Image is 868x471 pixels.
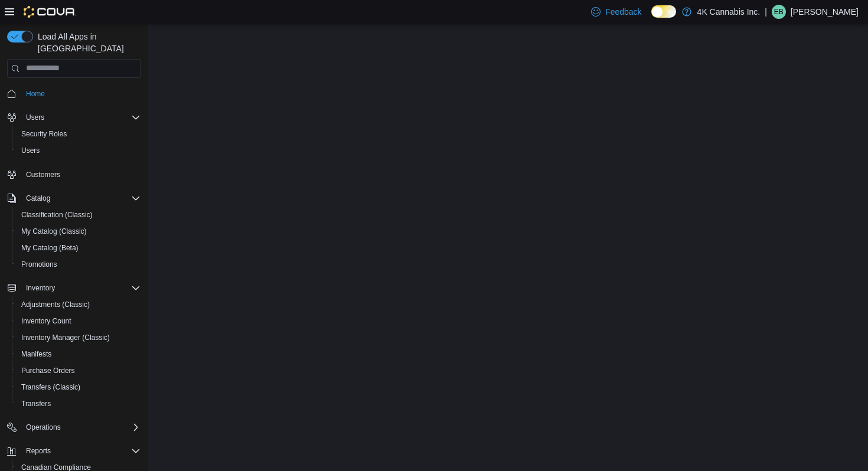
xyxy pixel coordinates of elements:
[17,208,141,222] span: Classification (Classic)
[2,443,145,459] button: Reports
[2,85,145,102] button: Home
[21,366,75,375] span: Purchase Orders
[33,31,141,54] span: Load All Apps in [GEOGRAPHIC_DATA]
[17,397,141,411] span: Transfers
[21,333,110,342] span: Inventory Manager (Classic)
[2,166,145,183] button: Customers
[17,127,71,141] a: Security Roles
[12,240,145,256] button: My Catalog (Beta)
[2,280,145,296] button: Inventory
[21,260,57,269] span: Promotions
[12,346,145,362] button: Manifests
[697,5,761,19] p: 4K Cannabis Inc.
[12,329,145,346] button: Inventory Manager (Classic)
[17,241,141,255] span: My Catalog (Beta)
[772,5,786,19] div: Eric Bayne
[21,382,80,392] span: Transfers (Classic)
[26,423,61,432] span: Operations
[17,224,141,238] span: My Catalog (Classic)
[21,110,49,125] button: Users
[21,420,66,434] button: Operations
[765,5,767,19] p: |
[17,208,97,222] a: Classification (Classic)
[26,194,50,203] span: Catalog
[21,168,65,182] a: Customers
[21,243,79,253] span: My Catalog (Beta)
[21,316,71,326] span: Inventory Count
[26,113,44,122] span: Users
[17,224,92,238] a: My Catalog (Classic)
[21,86,141,101] span: Home
[21,210,93,220] span: Classification (Classic)
[12,142,145,159] button: Users
[21,281,141,295] span: Inventory
[651,18,652,18] span: Dark Mode
[605,6,641,18] span: Feedback
[17,241,83,255] a: My Catalog (Beta)
[17,143,141,158] span: Users
[21,444,56,458] button: Reports
[12,126,145,142] button: Security Roles
[17,297,94,312] a: Adjustments (Classic)
[21,87,50,101] a: Home
[26,89,45,99] span: Home
[17,331,115,345] a: Inventory Manager (Classic)
[651,5,676,18] input: Dark Mode
[17,380,85,394] a: Transfers (Classic)
[21,399,51,408] span: Transfers
[26,446,51,456] span: Reports
[17,364,80,378] a: Purchase Orders
[21,167,141,182] span: Customers
[21,110,141,125] span: Users
[12,296,145,313] button: Adjustments (Classic)
[12,256,145,273] button: Promotions
[21,420,141,434] span: Operations
[26,170,60,179] span: Customers
[17,314,76,328] a: Inventory Count
[791,5,859,19] p: [PERSON_NAME]
[21,191,55,205] button: Catalog
[12,362,145,379] button: Purchase Orders
[17,397,56,411] a: Transfers
[24,6,76,18] img: Cova
[21,227,87,236] span: My Catalog (Classic)
[12,379,145,395] button: Transfers (Classic)
[17,364,141,378] span: Purchase Orders
[17,143,44,158] a: Users
[12,395,145,412] button: Transfers
[21,349,51,359] span: Manifests
[21,191,141,205] span: Catalog
[17,314,141,328] span: Inventory Count
[17,380,141,394] span: Transfers (Classic)
[12,207,145,223] button: Classification (Classic)
[12,313,145,329] button: Inventory Count
[17,347,141,361] span: Manifests
[21,129,67,139] span: Security Roles
[17,331,141,345] span: Inventory Manager (Classic)
[17,257,141,272] span: Promotions
[17,297,141,312] span: Adjustments (Classic)
[12,223,145,240] button: My Catalog (Classic)
[774,5,784,19] span: EB
[21,146,40,155] span: Users
[17,257,62,272] a: Promotions
[21,281,60,295] button: Inventory
[26,283,55,293] span: Inventory
[2,109,145,126] button: Users
[2,190,145,207] button: Catalog
[21,300,90,309] span: Adjustments (Classic)
[17,127,141,141] span: Security Roles
[21,444,141,458] span: Reports
[17,347,56,361] a: Manifests
[2,419,145,436] button: Operations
